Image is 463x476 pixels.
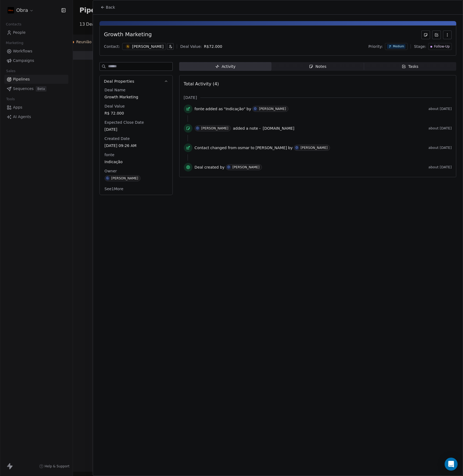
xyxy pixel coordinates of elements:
span: osmar [238,145,250,150]
div: O [228,165,230,169]
div: O [296,146,298,150]
div: Deal Properties [100,87,172,195]
span: by [247,106,251,112]
span: [PERSON_NAME] [255,145,287,150]
div: Tasks [402,64,418,69]
span: Contact [195,145,209,150]
span: changed from [210,145,237,150]
div: [PERSON_NAME] [232,165,259,169]
div: [PERSON_NAME] [111,176,138,180]
span: Growth Marketing [105,94,168,100]
a: [DOMAIN_NAME] [263,125,294,132]
span: Total Activity (4) [184,81,219,86]
span: Stage: [414,44,426,49]
span: R$ 72.000 [105,110,168,116]
div: [PERSON_NAME] [132,44,164,49]
span: Owner [104,168,118,174]
span: fonte [195,106,204,112]
span: fonte [104,152,115,157]
div: O [196,126,199,130]
span: about [DATE] [428,146,452,150]
span: Deal Properties [104,79,134,84]
span: about [DATE] [428,107,452,111]
div: G [106,176,109,180]
span: N [125,44,130,49]
span: about [DATE] [428,165,452,169]
div: [PERSON_NAME] [259,107,286,111]
span: [DOMAIN_NAME] [263,126,294,130]
button: See1More [101,184,127,194]
span: Follow-Up [434,44,450,49]
span: added a note - [233,126,261,131]
span: "Indicação" [224,106,245,112]
div: Growth Marketing [104,31,152,39]
div: O [254,107,256,111]
div: Contact: [104,44,120,49]
span: [DATE] [105,127,168,132]
span: about [DATE] [428,126,452,130]
span: Back [106,5,115,10]
span: Expected Close Date [104,120,145,125]
div: [PERSON_NAME] [301,146,328,150]
span: Deal created by [195,165,225,170]
span: [DATE] 09:26 AM [105,143,168,148]
span: Deal Value [104,103,126,109]
span: Created Date [104,136,131,141]
div: Notes [309,64,326,69]
span: by [288,145,293,150]
button: Back [97,2,118,12]
span: to [251,145,254,150]
div: Open Intercom Messenger [445,458,458,471]
div: [PERSON_NAME] [201,126,228,130]
div: Deal Value: [180,44,202,49]
span: added as [205,106,223,112]
span: Indicação [105,159,168,165]
span: R$ 72.000 [204,44,222,49]
button: Deal Properties [100,75,172,87]
span: [DATE] [184,95,197,100]
span: Priority: [368,44,383,49]
span: Deal Name [104,87,127,93]
span: Medium [393,45,404,48]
